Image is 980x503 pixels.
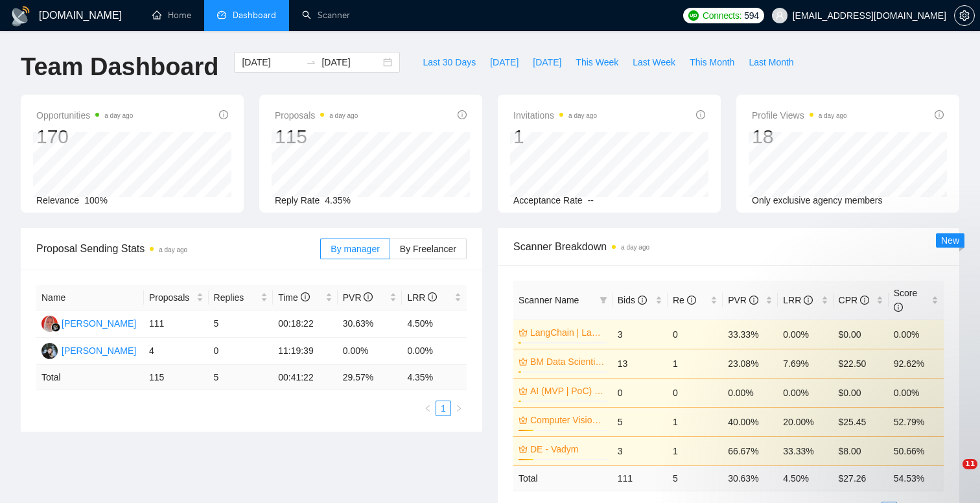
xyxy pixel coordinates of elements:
time: a day ago [819,112,847,119]
td: Total [36,365,144,390]
button: This Week [568,52,625,73]
span: Reply Rate [275,195,320,205]
td: 0.00% [402,338,467,365]
td: 66.67% [723,436,778,465]
span: Proposals [275,108,358,123]
th: Name [36,285,144,310]
td: 30.63 % [723,465,778,491]
li: 1 [436,401,451,416]
span: Only exclusive agency members [752,195,883,205]
span: info-circle [749,296,758,305]
img: AC [41,316,58,332]
span: [DATE] [490,55,519,69]
span: crown [519,357,528,366]
td: $22.50 [834,349,889,378]
td: Total [513,465,612,491]
span: -- [588,195,594,205]
td: 00:41:22 [273,365,338,390]
td: 3 [612,436,668,465]
a: setting [954,10,975,21]
span: Proposals [149,290,194,305]
button: Last 30 Days [415,52,483,73]
span: This Week [576,55,618,69]
span: info-circle [696,110,705,119]
td: 00:18:22 [273,310,338,338]
td: 4.35 % [402,365,467,390]
img: logo [10,6,31,27]
span: crown [519,415,528,425]
td: 5 [668,465,723,491]
td: 54.53 % [889,465,944,491]
span: Time [278,292,309,303]
td: 40.00% [723,407,778,436]
td: 4.50 % [778,465,833,491]
span: filter [597,290,610,310]
span: dashboard [217,10,226,19]
span: LRR [783,295,813,305]
span: info-circle [687,296,696,305]
span: New [941,235,959,246]
span: Last 30 Days [423,55,476,69]
span: Replies [214,290,259,305]
td: 111 [144,310,209,338]
span: Acceptance Rate [513,195,583,205]
span: 594 [744,8,758,23]
td: 0 [668,378,723,407]
span: CPR [839,295,869,305]
span: Last Month [749,55,793,69]
button: This Month [682,52,741,73]
span: info-circle [364,292,373,301]
td: 0 [668,320,723,349]
span: 11 [962,459,977,469]
a: 1 [436,401,450,415]
span: crown [519,445,528,454]
time: a day ago [568,112,597,119]
span: info-circle [935,110,944,119]
span: info-circle [219,110,228,119]
td: 7.69% [778,349,833,378]
time: a day ago [159,246,187,253]
span: setting [955,10,974,21]
td: 33.33% [723,320,778,349]
button: [DATE] [483,52,526,73]
td: 0.00% [338,338,402,365]
span: to [306,57,316,67]
td: $ 27.26 [834,465,889,491]
a: LangChain | LangGraph - [PERSON_NAME] [530,325,605,340]
span: PVR [728,295,758,305]
div: [PERSON_NAME] [62,316,136,331]
span: 4.35% [325,195,351,205]
span: Connects: [703,8,741,23]
span: Dashboard [233,10,276,21]
td: 0 [209,338,274,365]
td: 3 [612,320,668,349]
th: Proposals [144,285,209,310]
span: info-circle [428,292,437,301]
th: Replies [209,285,274,310]
td: 111 [612,465,668,491]
span: Scanner Name [519,295,579,305]
span: Bids [618,295,647,305]
span: info-circle [894,303,903,312]
a: LB[PERSON_NAME] [41,345,136,355]
span: Opportunities [36,108,133,123]
div: 1 [513,124,597,149]
span: info-circle [804,296,813,305]
input: End date [321,55,380,69]
img: upwork-logo.png [688,10,699,21]
span: user [775,11,784,20]
button: Last Month [741,52,800,73]
td: 5 [209,365,274,390]
h1: Team Dashboard [21,52,218,82]
span: info-circle [301,292,310,301]
td: 0.00% [723,378,778,407]
span: left [424,404,432,412]
span: Score [894,288,918,312]
button: [DATE] [526,52,568,73]
td: 92.62% [889,349,944,378]
span: crown [519,328,528,337]
span: PVR [343,292,373,303]
a: AC[PERSON_NAME] [41,318,136,328]
time: a day ago [329,112,358,119]
td: 4.50% [402,310,467,338]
